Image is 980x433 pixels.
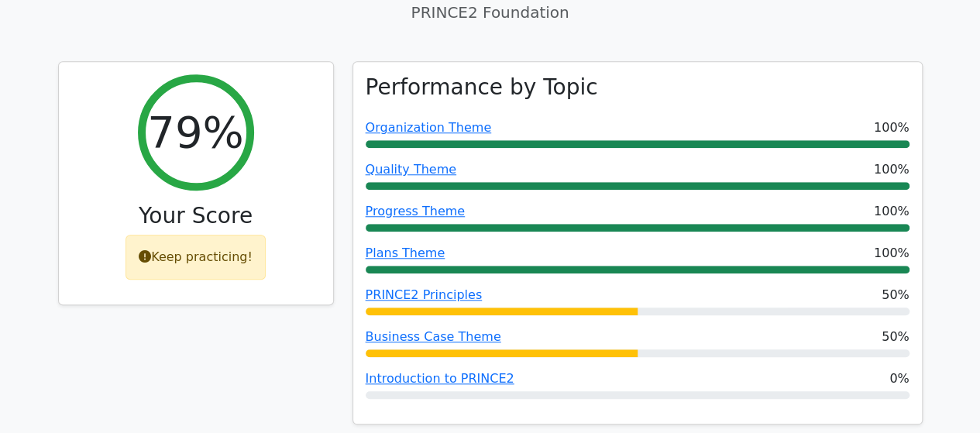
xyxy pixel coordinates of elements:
span: 100% [874,160,910,179]
a: Organization Theme [366,120,492,135]
h3: Performance by Topic [366,74,598,101]
h2: 79% [147,106,243,158]
span: 0% [889,369,909,388]
h3: Your Score [71,203,321,229]
a: PRINCE2 Principles [366,287,483,302]
a: Progress Theme [366,204,466,218]
a: Quality Theme [366,162,456,177]
span: 100% [874,202,910,221]
p: PRINCE2 Foundation [58,1,923,24]
div: Keep practicing! [126,235,266,280]
span: 100% [874,244,910,263]
a: Business Case Theme [366,329,501,344]
a: Introduction to PRINCE2 [366,371,514,386]
span: 50% [882,286,910,304]
a: Plans Theme [366,246,445,260]
span: 100% [874,119,910,137]
span: 50% [882,328,910,346]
